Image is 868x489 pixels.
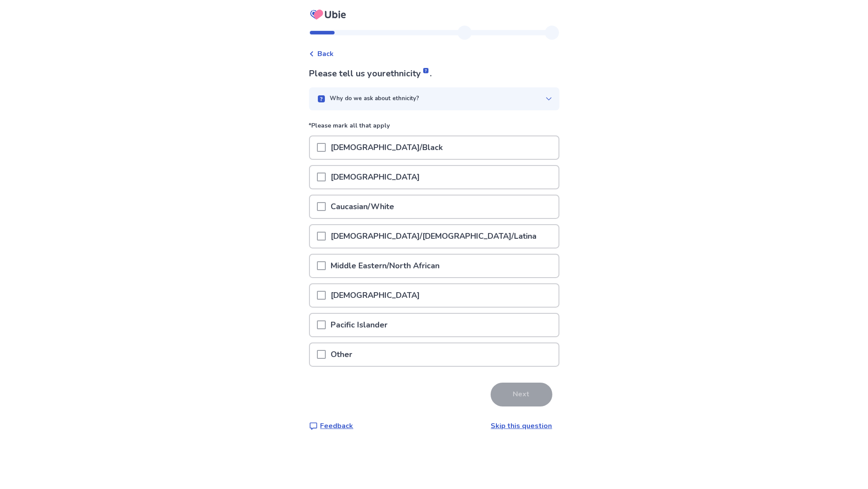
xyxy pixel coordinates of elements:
[491,421,552,431] a: Skip this question
[309,121,559,135] p: *Please mark all that apply
[330,94,420,103] p: Why do we ask about ethnicity?
[320,421,354,431] p: Feedback
[326,314,393,336] p: Pacific Islander
[326,343,358,366] p: Other
[326,196,400,218] p: Caucasian/White
[386,68,430,79] span: ethnicity
[318,49,334,59] span: Back
[309,67,559,80] p: Please tell us your .
[326,136,448,159] p: [DEMOGRAPHIC_DATA]/Black
[326,284,425,307] p: [DEMOGRAPHIC_DATA]
[326,225,542,248] p: [DEMOGRAPHIC_DATA]/[DEMOGRAPHIC_DATA]/Latina
[326,255,445,277] p: Middle Eastern/North African
[326,166,425,188] p: [DEMOGRAPHIC_DATA]
[309,421,354,431] a: Feedback
[491,383,552,406] button: Next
